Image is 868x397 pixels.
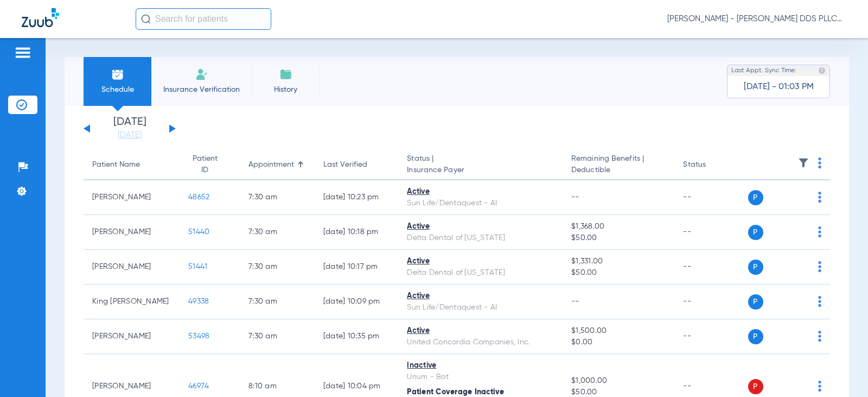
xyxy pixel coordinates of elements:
[398,150,563,180] th: Status |
[315,319,399,354] td: [DATE] 10:35 PM
[748,379,763,394] span: P
[407,360,554,371] div: Inactive
[195,68,208,81] img: Manual Insurance Verification
[674,215,748,250] td: --
[407,198,554,209] div: Sun Life/Dentaquest - AI
[407,221,554,232] div: Active
[798,157,809,168] img: filter.svg
[571,256,666,267] span: $1,331.00
[240,319,315,354] td: 7:30 AM
[748,225,763,240] span: P
[141,14,151,24] img: Search Icon
[571,193,579,201] span: --
[748,329,763,344] span: P
[407,267,554,279] div: Delta Dental of [US_STATE]
[667,14,846,24] span: [PERSON_NAME] - [PERSON_NAME] DDS PLLC
[188,228,209,236] span: 51440
[84,319,180,354] td: [PERSON_NAME]
[136,8,271,30] input: Search for patients
[240,285,315,319] td: 7:30 AM
[84,250,180,285] td: [PERSON_NAME]
[188,332,209,340] span: 53498
[748,260,763,275] span: P
[97,130,162,141] a: [DATE]
[674,180,748,215] td: --
[563,150,674,180] th: Remaining Benefits |
[674,150,748,180] th: Status
[188,263,207,270] span: 51441
[748,190,763,205] span: P
[407,388,504,396] span: Patient Coverage Inactive
[188,193,209,201] span: 48652
[748,294,763,310] span: P
[315,250,399,285] td: [DATE] 10:17 PM
[744,81,814,92] span: [DATE] - 01:03 PM
[818,261,821,272] img: group-dot-blue.svg
[279,68,292,81] img: History
[571,165,666,176] span: Deductible
[188,153,221,176] div: Patient ID
[92,159,171,171] div: Patient Name
[260,84,311,95] span: History
[571,375,666,387] span: $1,000.00
[315,215,399,250] td: [DATE] 10:18 PM
[84,285,180,319] td: King [PERSON_NAME]
[111,68,124,81] img: Schedule
[571,221,666,232] span: $1,368.00
[818,226,821,237] img: group-dot-blue.svg
[407,291,554,302] div: Active
[188,382,209,390] span: 46974
[22,8,59,27] img: Zuub Logo
[84,215,180,250] td: [PERSON_NAME]
[674,319,748,354] td: --
[571,298,579,305] span: --
[407,256,554,267] div: Active
[571,267,666,279] span: $50.00
[407,165,554,176] span: Insurance Payer
[407,371,554,383] div: Unum - Bot
[315,180,399,215] td: [DATE] 10:23 PM
[240,180,315,215] td: 7:30 AM
[407,325,554,337] div: Active
[674,250,748,285] td: --
[571,325,666,337] span: $1,500.00
[407,337,554,348] div: United Concordia Companies, Inc.
[84,180,180,215] td: [PERSON_NAME]
[818,157,821,168] img: group-dot-blue.svg
[97,117,162,141] li: [DATE]
[818,331,821,342] img: group-dot-blue.svg
[248,159,306,171] div: Appointment
[407,302,554,313] div: Sun Life/Dentaquest - AI
[315,285,399,319] td: [DATE] 10:09 PM
[240,215,315,250] td: 7:30 AM
[92,159,140,171] div: Patient Name
[240,250,315,285] td: 7:30 AM
[818,296,821,307] img: group-dot-blue.svg
[323,159,390,171] div: Last Verified
[571,337,666,348] span: $0.00
[407,232,554,244] div: Delta Dental of [US_STATE]
[818,192,821,203] img: group-dot-blue.svg
[248,159,294,171] div: Appointment
[188,153,231,176] div: Patient ID
[814,345,868,397] iframe: Chat Widget
[159,84,244,95] span: Insurance Verification
[92,84,143,95] span: Schedule
[818,67,826,74] img: last sync help info
[188,298,209,305] span: 49338
[323,159,367,171] div: Last Verified
[674,285,748,319] td: --
[14,46,31,59] img: hamburger-icon
[571,232,666,244] span: $50.00
[407,186,554,198] div: Active
[731,65,796,76] span: Last Appt. Sync Time:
